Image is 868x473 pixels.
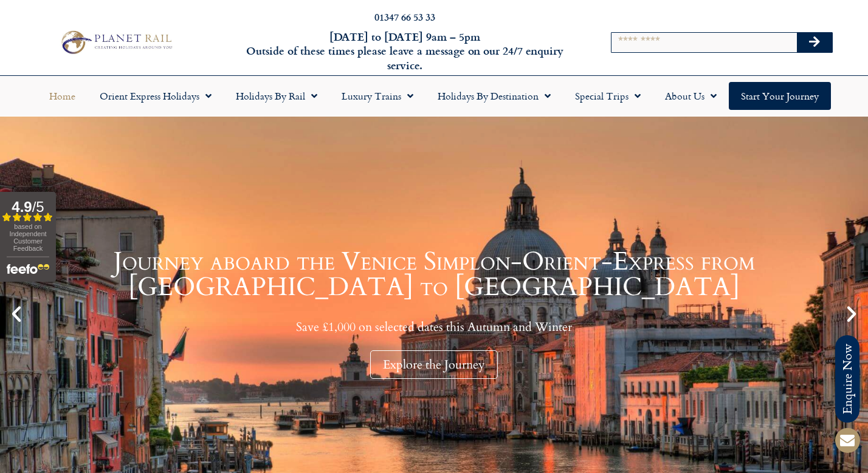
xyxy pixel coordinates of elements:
[30,319,838,335] p: Save £1,000 on selected dates this Autumn and Winter
[653,82,729,110] a: About Us
[729,82,831,110] a: Start your Journey
[37,82,88,110] a: Home
[370,350,498,379] div: Explore the Journey
[88,82,224,110] a: Orient Express Holidays
[563,82,653,110] a: Special Trips
[425,82,563,110] a: Holidays by Destination
[841,304,862,324] div: Next slide
[797,33,832,52] button: Search
[374,10,435,24] a: 01347 66 53 33
[30,249,838,300] h1: Journey aboard the Venice Simplon-Orient-Express from [GEOGRAPHIC_DATA] to [GEOGRAPHIC_DATA]
[57,28,175,57] img: Planet Rail Train Holidays Logo
[224,82,329,110] a: Holidays by Rail
[329,82,425,110] a: Luxury Trains
[235,30,576,72] h6: [DATE] to [DATE] 9am – 5pm Outside of these times please leave a message on our 24/7 enquiry serv...
[6,82,862,110] nav: Menu
[6,304,27,324] div: Previous slide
